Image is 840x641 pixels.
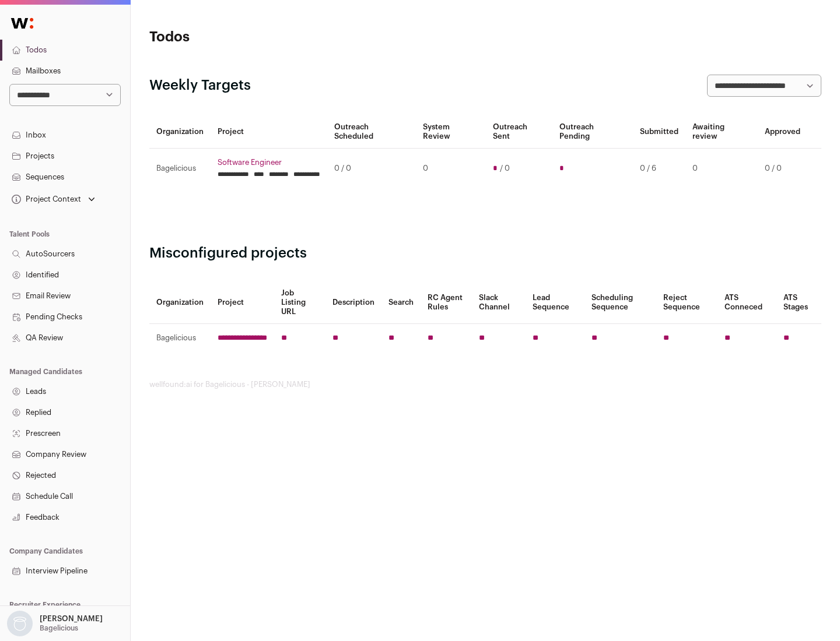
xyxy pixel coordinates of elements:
th: RC Agent Rules [421,281,471,324]
button: Open dropdown [9,191,97,207]
th: Project [211,115,327,149]
h1: Todos [149,28,373,47]
th: Description [325,281,381,324]
img: Wellfound [5,12,40,35]
th: Organization [149,115,211,149]
td: 0 / 6 [633,149,685,189]
td: 0 [416,149,485,189]
footer: wellfound:ai for Bagelicious - [PERSON_NAME] [149,380,821,389]
th: Outreach Pending [552,115,632,149]
h2: Misconfigured projects [149,244,821,263]
th: Scheduling Sequence [584,281,656,324]
th: Approved [758,115,807,149]
span: / 0 [500,164,510,173]
th: Outreach Sent [486,115,553,149]
h2: Weekly Targets [149,76,251,95]
th: ATS Conneced [717,281,776,324]
th: Lead Sequence [526,281,584,324]
th: System Review [416,115,485,149]
div: Project Context [9,195,81,204]
th: Outreach Scheduled [327,115,416,149]
th: Submitted [633,115,685,149]
th: Job Listing URL [274,281,325,324]
th: Search [381,281,421,324]
img: nopic.png [7,611,33,636]
td: Bagelicious [149,324,211,353]
th: ATS Stages [776,281,821,324]
p: [PERSON_NAME] [40,614,103,624]
td: 0 / 0 [327,149,416,189]
td: 0 / 0 [758,149,807,189]
td: 0 [685,149,758,189]
th: Project [211,281,274,324]
td: Bagelicious [149,149,211,189]
button: Open dropdown [5,611,105,636]
th: Organization [149,281,211,324]
th: Awaiting review [685,115,758,149]
th: Reject Sequence [656,281,718,324]
a: Software Engineer [218,158,320,167]
th: Slack Channel [472,281,526,324]
p: Bagelicious [40,624,78,633]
